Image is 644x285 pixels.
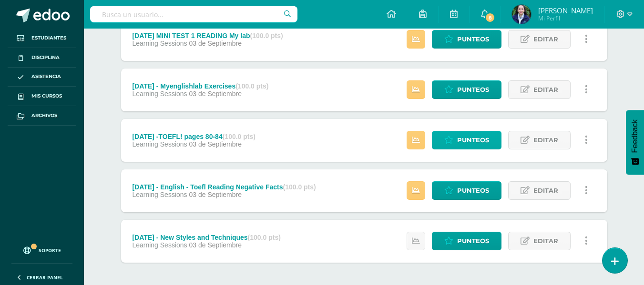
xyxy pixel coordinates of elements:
[132,133,256,140] div: [DATE] -TOEFL! pages 80-84
[8,68,76,87] a: Asistencia
[132,191,187,198] span: Learning Sessions
[132,82,268,90] div: [DATE] - Myenglishlab Exercises
[432,30,501,49] a: Punteos
[8,48,76,68] a: Disciplina
[533,30,558,48] span: Editar
[31,92,62,100] span: Mis cursos
[132,183,316,191] div: [DATE] - English - Toefl Reading Negative Facts
[189,140,242,148] span: 03 de Septiembre
[457,30,489,48] span: Punteos
[132,90,187,98] span: Learning Sessions
[457,182,489,199] span: Punteos
[189,191,242,198] span: 03 de Septiembre
[132,234,280,241] div: [DATE] - New Styles and Techniques
[189,39,242,47] span: 03 de Septiembre
[235,82,268,90] strong: (100.0 pts)
[248,234,281,241] strong: (100.0 pts)
[189,241,242,249] span: 03 de Septiembre
[538,6,593,15] span: [PERSON_NAME]
[31,54,60,61] span: Disciplina
[533,131,558,149] span: Editar
[8,106,76,126] a: Archivos
[485,12,495,23] span: 8
[457,131,489,149] span: Punteos
[457,81,489,98] span: Punteos
[432,131,501,149] a: Punteos
[631,119,639,153] span: Feedback
[31,73,61,80] span: Asistencia
[8,87,76,106] a: Mis cursos
[132,39,187,47] span: Learning Sessions
[533,81,558,98] span: Editar
[533,182,558,199] span: Editar
[132,32,283,39] div: [DATE] MINI TEST 1 READING My lab
[8,29,76,48] a: Estudiantes
[250,32,283,39] strong: (100.0 pts)
[512,5,531,24] img: 381c161aa04f9ea8baa001c8ef3cbafa.png
[11,237,72,261] a: Soporte
[432,181,501,200] a: Punteos
[538,14,593,22] span: Mi Perfil
[39,247,61,254] span: Soporte
[283,183,316,191] strong: (100.0 pts)
[457,232,489,250] span: Punteos
[626,110,644,175] button: Feedback - Mostrar encuesta
[432,232,501,250] a: Punteos
[189,90,242,98] span: 03 de Septiembre
[132,140,187,148] span: Learning Sessions
[31,34,66,42] span: Estudiantes
[432,80,501,99] a: Punteos
[90,6,297,22] input: Busca un usuario...
[132,241,187,249] span: Learning Sessions
[223,133,256,140] strong: (100.0 pts)
[533,232,558,250] span: Editar
[27,274,63,281] span: Cerrar panel
[31,112,57,119] span: Archivos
